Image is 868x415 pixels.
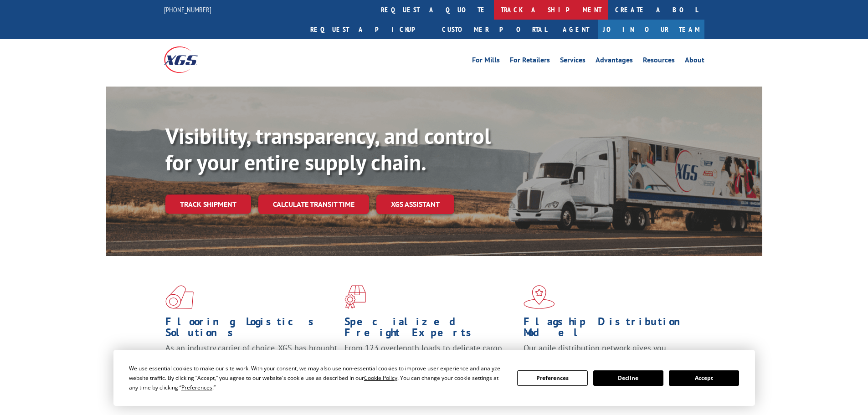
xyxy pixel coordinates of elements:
span: Preferences [181,384,212,391]
span: As an industry carrier of choice, XGS has brought innovation and dedication to flooring logistics... [165,343,337,375]
h1: Flooring Logistics Solutions [165,316,338,343]
a: [PHONE_NUMBER] [164,5,211,14]
a: Track shipment [165,195,251,214]
button: Decline [593,370,663,386]
a: XGS ASSISTANT [376,195,454,214]
img: xgs-icon-flagship-distribution-model-red [524,285,555,309]
p: From 123 overlength loads to delicate cargo, our experienced staff knows the best way to move you... [344,343,517,383]
a: Customer Portal [435,20,554,39]
h1: Specialized Freight Experts [344,316,517,343]
a: For Retailers [510,56,550,67]
img: xgs-icon-focused-on-flooring-red [344,285,366,309]
a: Agent [554,20,598,39]
a: Calculate transit time [258,195,369,214]
h1: Flagship Distribution Model [524,316,696,343]
div: We use essential cookies to make our site work. With your consent, we may also use non-essential ... [129,364,506,392]
span: Cookie Policy [364,374,397,382]
a: Resources [643,56,675,67]
a: About [685,56,704,67]
div: Cookie Consent Prompt [113,350,755,406]
a: Advantages [596,56,633,67]
button: Preferences [517,370,587,386]
b: Visibility, transparency, and control for your entire supply chain. [165,122,491,176]
a: Join Our Team [598,20,704,39]
a: For Mills [472,56,500,67]
span: Our agile distribution network gives you nationwide inventory management on demand. [524,343,691,364]
button: Accept [669,370,739,386]
a: Request a pickup [303,20,435,39]
img: xgs-icon-total-supply-chain-intelligence-red [165,285,194,309]
a: Services [560,56,586,67]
